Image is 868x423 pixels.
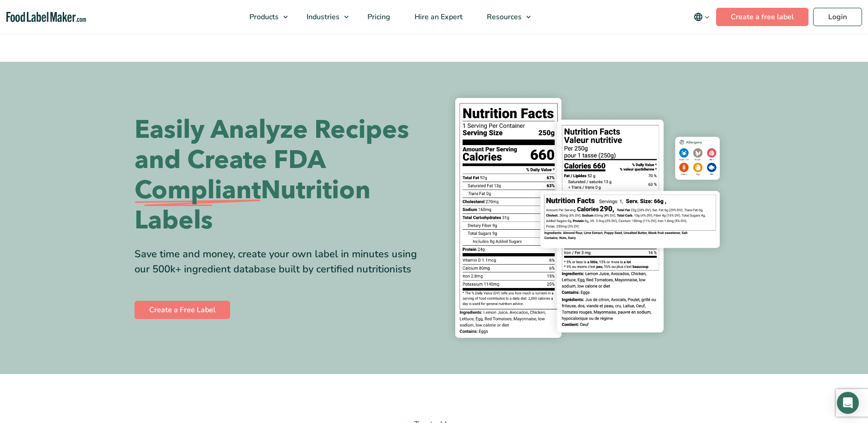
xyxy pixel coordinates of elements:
a: Create a Free Label [135,301,230,319]
span: Resources [484,12,523,22]
span: Pricing [365,12,391,22]
span: Hire an Expert [412,12,464,22]
div: Save time and money, create your own label in minutes using our 500k+ ingredient database built b... [135,247,427,277]
a: Login [813,8,862,26]
span: Industries [304,12,340,22]
div: Open Intercom Messenger [837,392,859,414]
h1: Easily Analyze Recipes and Create FDA Nutrition Labels [135,115,427,236]
span: Products [247,12,280,22]
a: Create a free label [716,8,809,26]
span: Compliant [135,175,261,206]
